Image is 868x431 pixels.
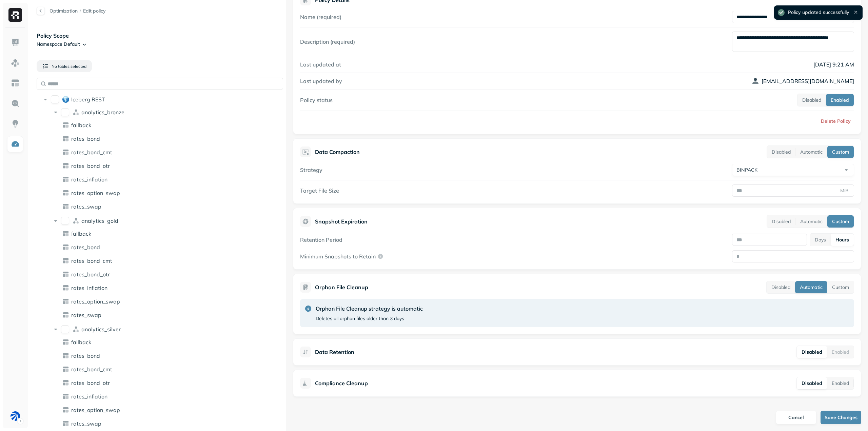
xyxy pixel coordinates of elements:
[71,257,112,264] p: rates_bond_cmt
[37,41,80,47] p: Namespace Default
[61,108,69,116] button: analytics_bronze
[60,350,284,361] div: rates_bond
[71,122,91,129] p: fallback
[81,326,121,333] span: analytics_silver
[300,166,322,173] label: Strategy
[39,94,283,105] div: Iceberg RESTIceberg REST
[316,305,423,313] p: Orphan File Cleanup strategy is automatic
[71,149,112,156] p: rates_bond_cmt
[50,324,283,335] div: analytics_silveranalytics_silver
[71,271,110,278] span: rates_bond_otr
[71,285,107,291] p: rates_inflation
[11,38,20,47] img: Dashboard
[60,160,284,171] div: rates_bond_otr
[71,298,120,305] p: rates_option_swap
[71,393,107,400] span: rates_inflation
[821,411,861,424] button: Save Changes
[71,339,91,346] p: fallback
[11,411,20,421] img: BAM Staging
[827,281,854,293] button: Custom
[300,38,355,45] label: Description (required)
[60,337,284,348] div: fallback
[60,269,284,280] div: rates_bond_otr
[71,407,120,413] p: rates_option_swap
[8,8,22,22] img: Ryft
[60,133,284,144] div: rates_bond
[60,391,284,402] div: rates_inflation
[60,296,284,307] div: rates_option_swap
[71,366,112,373] p: rates_bond_cmt
[71,162,110,169] p: rates_bond_otr
[71,420,101,427] p: rates_swap
[767,281,795,293] button: Disabled
[60,188,284,198] div: rates_option_swap
[71,379,110,386] p: rates_bond_otr
[60,418,284,429] div: rates_swap
[300,236,342,243] label: Retention Period
[315,148,360,156] p: Data Compaction
[71,352,100,359] p: rates_bond
[11,140,20,149] img: Optimization
[71,135,100,142] p: rates_bond
[80,8,81,14] p: /
[831,234,854,246] button: Hours
[300,97,333,103] label: Policy status
[767,215,795,228] button: Disabled
[71,190,120,196] p: rates_option_swap
[71,96,105,103] p: Iceberg REST
[71,176,107,183] p: rates_inflation
[315,348,354,356] p: Data Retention
[71,203,101,210] p: rates_swap
[60,174,284,185] div: rates_inflation
[300,253,376,260] p: Minimum Snapshots to Retain
[300,187,339,194] label: Target File Size
[300,14,341,20] label: Name (required)
[61,325,69,333] button: analytics_silver
[315,283,368,291] p: Orphan File Cleanup
[37,32,286,40] p: Policy Scope
[60,255,284,266] div: rates_bond_cmt
[827,215,854,228] button: Custom
[83,8,106,14] span: Edit policy
[315,379,368,387] p: Compliance Cleanup
[795,281,827,293] button: Automatic
[51,95,59,103] button: Iceberg REST
[60,377,284,388] div: rates_bond_otr
[776,411,816,424] button: Cancel
[300,78,342,84] label: Last updated by
[60,364,284,375] div: rates_bond_cmt
[316,315,404,322] p: Deletes all orphan files older than 3 days
[767,146,795,158] button: Disabled
[81,217,118,224] span: analytics_gold
[81,109,124,116] p: analytics_bronze
[71,244,100,251] p: rates_bond
[778,9,849,16] div: Policy updated successfully
[11,99,20,108] img: Query Explorer
[37,60,92,72] button: No tables selected
[827,377,854,389] button: Enabled
[71,312,101,318] p: rates_swap
[60,242,284,253] div: rates_bond
[11,58,20,67] img: Assets
[50,8,78,14] a: Optimization
[815,115,854,127] button: Delete Policy
[732,60,854,68] p: [DATE] 9:21 AM
[50,107,283,118] div: analytics_bronzeanalytics_bronze
[60,120,284,131] div: fallback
